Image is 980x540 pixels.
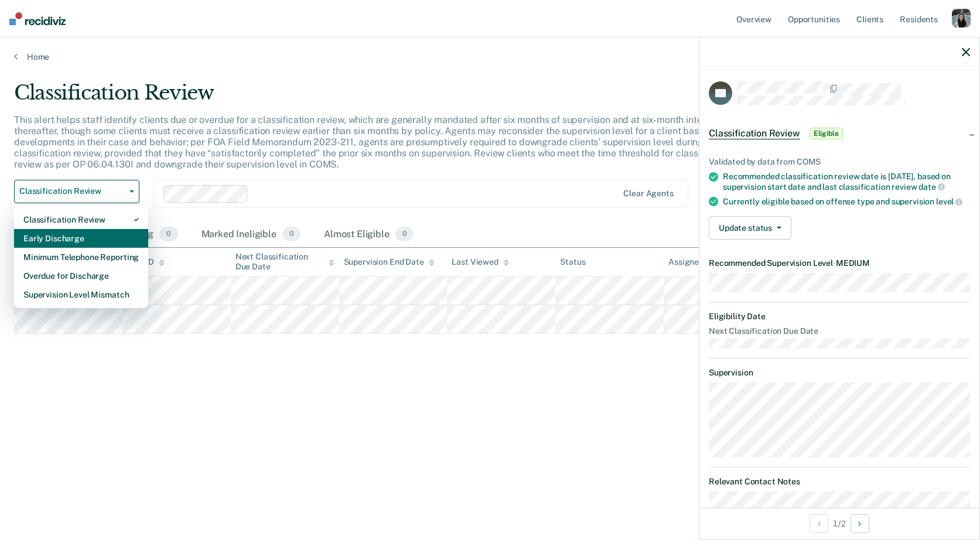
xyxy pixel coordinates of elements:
div: Currently eligible based on offense type and supervision [723,196,970,207]
dt: Supervision [709,368,970,378]
div: Marked Ineligible [199,222,303,248]
span: Eligible [810,128,843,139]
div: Assigned to [668,257,723,267]
div: Almost Eligible [322,222,416,248]
div: Last Viewed [452,257,508,267]
span: Classification Review [709,128,800,139]
div: Next Classification Due Date [235,252,334,272]
div: Classification Review [23,210,139,229]
div: Overdue for Discharge [23,266,139,285]
div: Recommended classification review date is [DATE], based on supervision start date and last classi... [723,172,970,192]
span: level [936,197,962,206]
div: Clear agents [623,189,673,199]
span: 0 [282,227,301,242]
img: Recidiviz [9,12,66,25]
span: Classification Review [19,186,125,196]
dt: Recommended Supervision Level MEDIUM [709,258,970,268]
span: 0 [395,227,414,242]
div: Supervision Level Mismatch [23,285,139,304]
dt: Relevant Contact Notes [709,477,970,487]
div: Supervision End Date [344,257,435,267]
div: Classification ReviewEligible [699,115,979,152]
div: Status [560,257,585,267]
div: Validated by data from COMS [709,157,970,167]
span: date [918,182,944,192]
dt: Eligibility Date [709,312,970,322]
a: Home [14,52,966,62]
div: 1 / 2 [699,508,979,539]
button: Previous Opportunity [810,514,828,533]
span: 0 [159,227,177,242]
span: • [833,258,836,268]
dt: Next Classification Due Date [709,326,970,336]
p: This alert helps staff identify clients due or overdue for a classification review, which are gen... [14,114,732,170]
div: Minimum Telephone Reporting [23,248,139,266]
div: Classification Review [14,81,749,114]
button: Next Opportunity [851,514,869,533]
button: Update status [709,216,791,240]
div: Early Discharge [23,229,139,248]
